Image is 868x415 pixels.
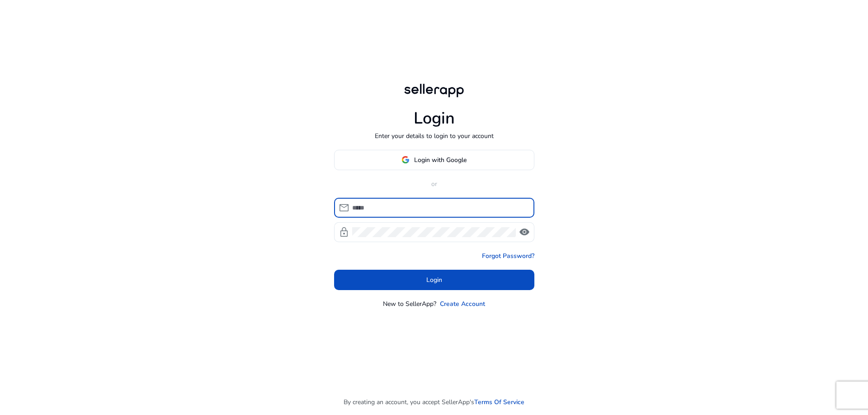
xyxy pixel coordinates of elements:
[383,299,436,309] p: New to SellerApp?
[474,397,524,407] a: Terms Of Service
[401,156,410,164] img: google-logo.svg
[334,270,534,290] button: Login
[339,202,349,213] span: mail
[482,251,534,261] a: Forgot Password?
[375,131,494,141] p: Enter your details to login to your account
[519,227,530,238] span: visibility
[440,299,485,309] a: Create Account
[334,150,534,170] button: Login with Google
[414,109,455,128] h1: Login
[426,275,442,285] span: Login
[334,179,534,189] p: or
[339,227,349,238] span: lock
[414,155,467,165] span: Login with Google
